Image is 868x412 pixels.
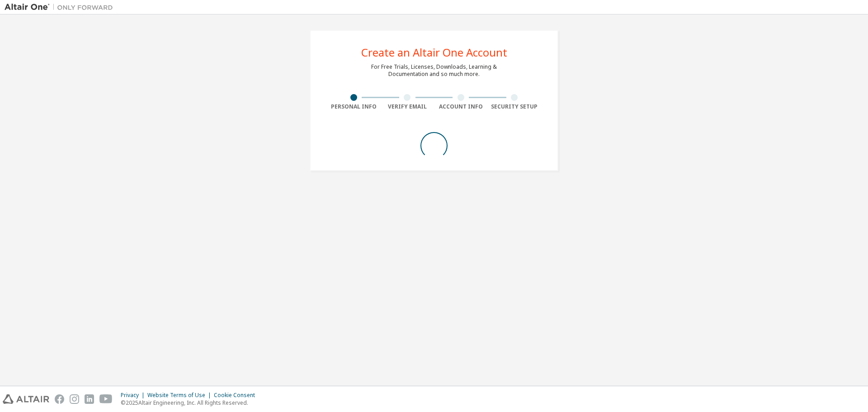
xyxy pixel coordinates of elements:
[70,394,79,404] img: instagram.svg
[361,47,507,58] div: Create an Altair One Account
[147,392,214,399] div: Website Terms of Use
[3,394,49,404] img: altair_logo.svg
[121,392,147,399] div: Privacy
[85,394,94,404] img: linkedin.svg
[99,394,113,404] img: youtube.svg
[371,63,497,78] div: For Free Trials, Licenses, Downloads, Learning & Documentation and so much more.
[488,103,542,110] div: Security Setup
[381,103,434,110] div: Verify Email
[55,394,64,404] img: facebook.svg
[214,392,260,399] div: Cookie Consent
[434,103,488,110] div: Account Info
[5,3,118,12] img: Altair One
[121,399,260,407] p: © 2025 Altair Engineering, Inc. All Rights Reserved.
[327,103,381,110] div: Personal Info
